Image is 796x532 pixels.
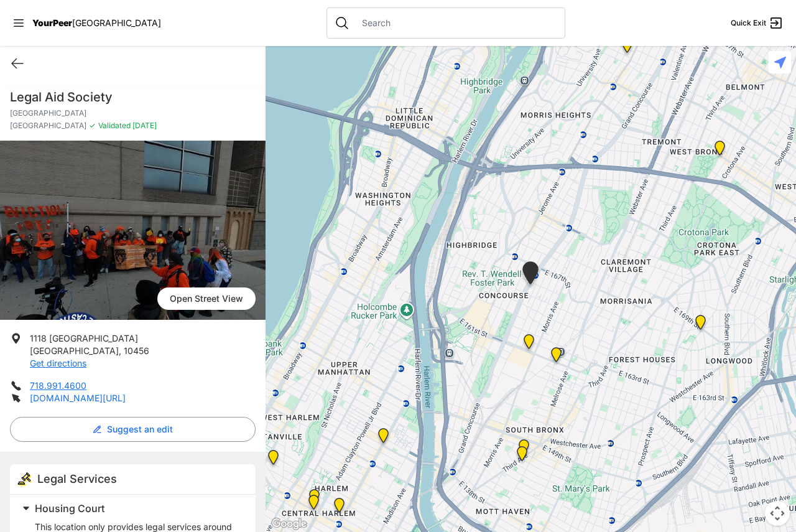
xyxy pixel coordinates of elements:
span: Housing Court [35,502,104,515]
span: [GEOGRAPHIC_DATA] [10,121,86,131]
p: [GEOGRAPHIC_DATA] [10,108,256,118]
a: [DOMAIN_NAME][URL] [30,393,126,403]
span: Quick Exit [731,18,766,28]
span: Legal Services [37,472,117,485]
input: Search [354,17,557,29]
span: YourPeer [32,17,72,28]
button: Map camera controls [765,501,790,526]
span: Suggest an edit [107,423,173,436]
div: City Relief, Salvation Army Building [376,428,391,448]
a: 718.991.4600 [30,380,86,391]
div: Bronx Office [619,38,635,58]
div: Harlem Community Law Office [306,495,322,515]
span: , [119,345,121,356]
span: 1118 [GEOGRAPHIC_DATA] [30,333,138,343]
div: Uptown/Harlem DYCD Youth Drop-in Center [307,489,322,509]
div: Bronx Neighborhood Office [521,334,537,354]
span: Validated [98,121,131,130]
div: Main Location [514,446,530,466]
a: Quick Exit [731,16,784,30]
span: [GEOGRAPHIC_DATA] [30,345,119,356]
span: Open Street View [157,287,256,310]
a: Open this area in Google Maps (opens a new window) [269,516,310,532]
div: Bronx Housing Court [520,261,541,289]
a: YourPeer[GEOGRAPHIC_DATA] [32,19,161,27]
span: 10456 [124,345,149,356]
span: [DATE] [131,121,157,130]
div: Bronx Community Service Center [712,141,728,161]
img: Google [269,516,310,532]
a: Get directions [30,358,86,368]
span: [GEOGRAPHIC_DATA] [72,17,161,28]
button: Suggest an edit [10,417,256,442]
h1: Legal Aid Society [10,88,256,106]
span: ✓ [89,121,96,131]
div: Main NYC Office, Harlem [331,498,347,518]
